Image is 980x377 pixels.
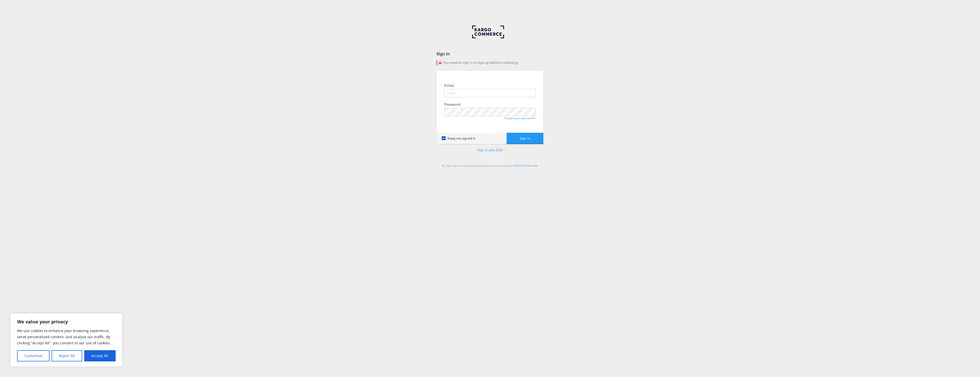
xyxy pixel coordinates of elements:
[17,319,116,325] p: We value your privacy
[504,116,536,120] a: Forgot your password?
[515,164,537,167] a: Terms of Service
[436,60,544,65] div: You need to sign in or sign up before continuing.
[84,350,116,361] button: Accept All
[52,350,82,361] button: Reject All
[507,133,543,144] button: Sign In
[442,136,476,141] label: Keep me signed in
[10,313,122,367] div: We value your privacy
[436,164,544,167] div: By signing in and creating an account, you accept our .
[444,102,461,107] label: Password:
[444,89,536,97] input: Email
[17,328,116,346] p: We use cookies to enhance your browsing experience, serve personalised content, and analyse our t...
[436,51,544,57] div: Sign In
[444,83,454,88] label: Email:
[17,350,50,361] button: Customise
[477,148,503,152] a: Sign in with SSO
